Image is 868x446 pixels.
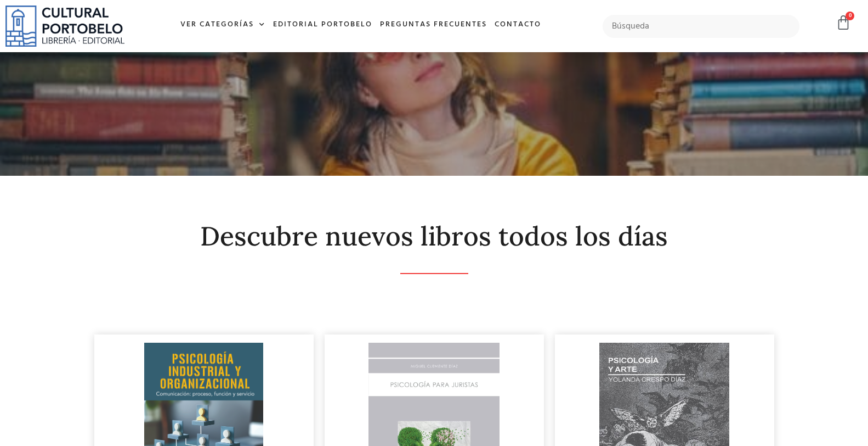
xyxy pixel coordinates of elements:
a: Ver Categorías [177,13,269,37]
input: Búsqueda [603,15,799,38]
a: Preguntas frecuentes [376,13,491,37]
a: Editorial Portobelo [269,13,376,37]
h2: Descubre nuevos libros todos los días [94,222,774,251]
a: 0 [836,15,851,31]
span: 0 [846,12,854,20]
a: Contacto [491,13,545,37]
